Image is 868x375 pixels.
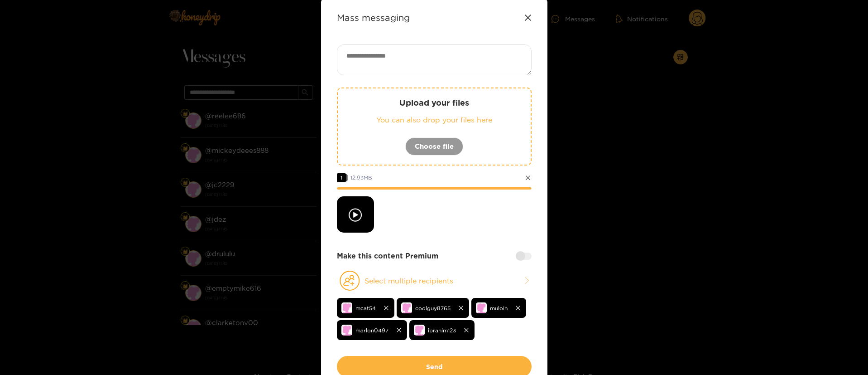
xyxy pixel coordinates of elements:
span: muloin [490,303,508,313]
strong: Mass messaging [337,12,410,23]
strong: Make this content Premium [337,251,438,261]
button: Select multiple recipients [337,270,532,291]
span: mcat54 [355,303,376,313]
img: no-avatar.png [476,302,487,313]
span: 1 [337,173,346,182]
span: coolguy8765 [415,303,451,313]
img: no-avatar.png [341,325,352,336]
img: no-avatar.png [414,325,425,336]
img: no-avatar.png [401,302,412,313]
span: ibrahim123 [428,325,456,336]
span: 12.93 MB [350,175,372,180]
img: no-avatar.png [341,302,352,313]
p: You can also drop your files here [356,115,513,125]
span: marlon0497 [355,325,388,336]
p: Upload your files [356,97,513,108]
button: Choose file [405,137,463,156]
